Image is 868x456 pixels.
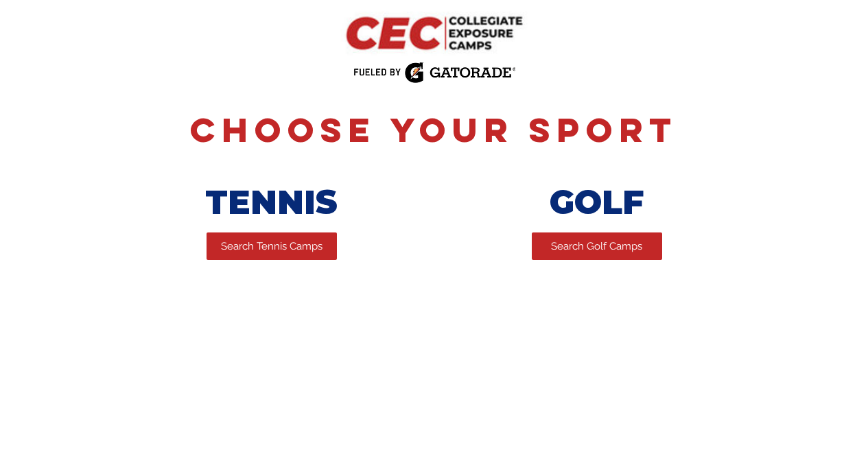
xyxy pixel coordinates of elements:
span: Search Tennis Camps [221,239,322,254]
a: Search Tennis Camps [207,232,337,260]
span: Choose Your Sport [190,108,678,151]
span: GOLF [550,182,644,222]
img: CEC Logo Primary.png [329,5,539,61]
span: TENNIS [205,182,338,222]
img: Fueled by Gatorade.png [353,62,515,84]
span: Search Golf Camps [551,239,642,254]
a: Search Golf Camps [532,232,662,260]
